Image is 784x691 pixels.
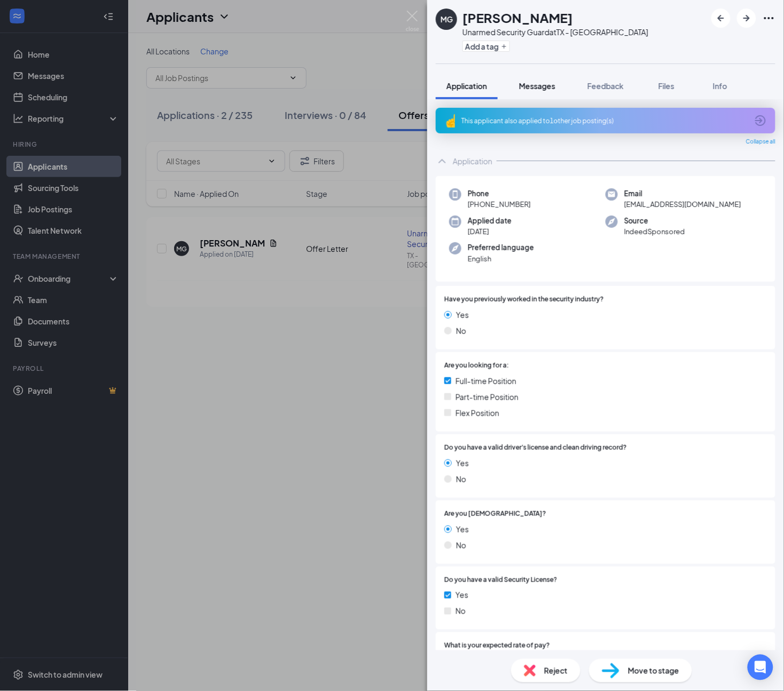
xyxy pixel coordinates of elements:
span: Files [658,81,675,91]
span: [DATE] [468,226,512,237]
span: Full-time Position [456,375,516,387]
span: No [456,473,466,485]
span: Yes [456,457,469,469]
div: MG [441,14,453,25]
span: Collapse all [746,138,775,146]
span: No [456,605,466,617]
button: ArrowLeftNew [711,9,731,28]
svg: Plus [501,43,507,50]
svg: ChevronUp [436,155,449,168]
span: Do you have a valid driver's license and clean driving record? [444,443,627,453]
span: Yes [456,523,469,535]
span: Application [446,81,487,91]
span: No [456,539,466,551]
span: Move to stage [628,665,679,677]
span: Have you previously worked in the security industry? [444,295,604,305]
span: Source [624,216,685,226]
span: IndeedSponsored [624,226,685,237]
span: What is your expected rate of pay? [444,641,550,651]
span: Email [624,188,741,199]
div: Open Intercom Messenger [748,655,773,680]
span: Messages [519,81,555,91]
div: Application [453,156,492,166]
div: Unarmed Security Guard at TX - [GEOGRAPHIC_DATA] [462,27,648,37]
span: Phone [468,188,531,199]
span: Are you looking for a: [444,361,509,371]
span: No [456,325,466,337]
span: Applied date [468,216,512,226]
svg: ArrowLeftNew [715,12,727,25]
span: Preferred language [468,242,534,253]
div: This applicant also applied to 1 other job posting(s) [461,116,748,125]
span: Are you [DEMOGRAPHIC_DATA]? [444,509,546,519]
span: Reject [544,665,568,677]
button: PlusAdd a tag [462,41,510,52]
span: [EMAIL_ADDRESS][DOMAIN_NAME] [624,199,741,210]
span: English [468,253,534,264]
h1: [PERSON_NAME] [462,9,573,27]
span: Flex Position [456,407,499,419]
svg: ArrowRight [740,12,753,25]
span: Yes [456,309,469,321]
button: ArrowRight [737,9,756,28]
span: Do you have a valid Security License? [444,575,558,585]
svg: ArrowCircle [754,114,767,127]
span: [PHONE_NUMBER] [468,199,531,210]
span: Info [713,81,727,91]
span: Part-time Position [456,391,519,403]
svg: Ellipses [763,12,775,25]
span: Yes [456,589,468,601]
span: Feedback [587,81,624,91]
